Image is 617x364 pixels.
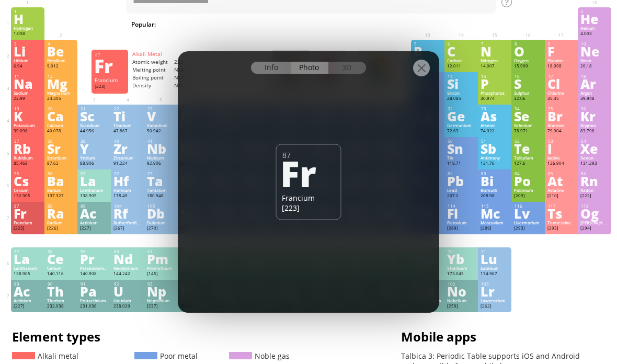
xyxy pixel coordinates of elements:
[12,351,78,361] a: Alkali metal
[390,19,426,29] span: Methane
[80,110,108,122] div: Sc
[14,139,42,144] div: 37
[515,203,542,209] div: 116
[447,123,475,128] div: Germanium
[81,281,108,287] div: 91
[547,188,576,193] div: Astatine
[48,139,75,144] div: 38
[514,161,542,167] div: 127.6
[580,78,609,89] div: Ar
[580,208,609,219] div: Og
[300,25,302,29] sub: 4
[514,45,542,57] div: O
[174,59,216,65] div: 223
[547,193,576,199] div: [210]
[481,106,509,111] div: 33
[48,106,75,111] div: 20
[147,128,175,134] div: 50.942
[14,58,42,63] div: Lithium
[47,155,75,161] div: Strontium
[447,161,475,167] div: 118.71
[514,193,542,199] div: [209]
[481,155,509,161] div: Antimony
[47,266,75,271] div: Cerium
[132,74,174,81] div: Boiling point
[311,19,332,29] span: HCl
[80,175,108,187] div: La
[481,188,509,193] div: Bismuth
[14,175,42,187] div: Cs
[515,41,542,47] div: 8
[514,220,542,225] div: Livermorium
[414,41,442,47] div: 5
[447,78,475,89] div: Si
[47,58,75,63] div: Beryllium
[514,175,542,187] div: Po
[14,31,42,37] div: 1.008
[581,203,609,209] div: 118
[14,208,42,219] div: Fr
[147,253,175,265] div: Pm
[547,128,576,134] div: 79.904
[448,203,475,209] div: 114
[113,225,142,232] div: [267]
[447,110,475,122] div: Ge
[14,253,42,265] div: La
[514,78,542,89] div: S
[448,281,475,287] div: 102
[515,171,542,176] div: 84
[481,281,509,287] div: 103
[95,84,125,92] div: [223]
[147,188,175,193] div: Tantalum
[481,110,509,122] div: As
[580,161,609,167] div: 131.293
[548,41,576,47] div: 9
[547,123,576,128] div: Bromine
[547,90,576,96] div: Chlorine
[514,123,542,128] div: Selenium
[547,78,576,89] div: Cl
[14,106,42,111] div: 19
[80,266,108,271] div: Praseodymium
[147,249,175,254] div: 61
[47,271,75,277] div: 140.116
[580,96,609,102] div: 39.948
[448,139,475,144] div: 50
[515,106,542,111] div: 34
[581,9,609,14] div: 2
[580,123,609,128] div: Krypton
[147,110,175,122] div: V
[447,193,475,199] div: 207.2
[481,175,509,187] div: Bi
[514,188,542,193] div: Polonium
[580,13,609,25] div: He
[581,41,609,47] div: 10
[447,155,475,161] div: Tin
[14,161,42,167] div: 85.468
[147,161,175,167] div: 92.906
[14,63,42,70] div: 6.94
[447,63,475,70] div: 12.011
[481,271,509,277] div: 174.967
[147,203,175,209] div: 105
[80,123,108,128] div: Scandium
[47,220,75,225] div: Radium
[80,286,108,297] div: Pa
[547,175,576,187] div: At
[14,110,42,122] div: K
[132,66,174,73] div: Melting point
[514,58,542,63] div: Oxygen
[514,110,542,122] div: Se
[547,225,576,232] div: [293]
[581,106,609,111] div: 36
[481,74,509,79] div: 15
[174,82,216,89] div: N/A
[514,143,542,154] div: Te
[222,19,250,29] span: Water
[134,351,198,361] a: Poor metal
[14,13,42,25] div: H
[481,58,509,63] div: Nitrogen
[547,208,576,219] div: Ts
[282,203,336,213] div: [223]
[14,74,42,79] div: 11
